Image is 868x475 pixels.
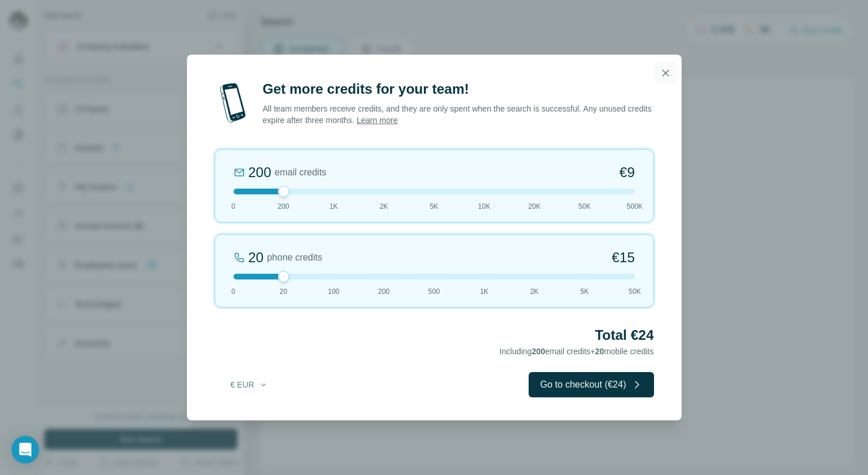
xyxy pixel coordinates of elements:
[330,201,338,212] span: 1K
[275,166,327,179] span: email credits
[620,163,635,182] span: €9
[215,80,251,126] img: mobile-phone
[380,201,388,212] span: 2K
[328,286,339,297] span: 100
[12,436,39,463] div: Open Intercom Messenger
[223,374,276,395] button: € EUR
[478,201,490,212] span: 10K
[595,347,605,356] span: 20
[629,286,641,297] span: 50K
[278,201,289,212] span: 200
[530,286,539,297] span: 2K
[580,286,589,297] span: 5K
[428,286,439,297] span: 500
[248,248,264,267] div: 20
[248,163,272,182] div: 200
[267,251,322,265] span: phone credits
[231,286,235,297] span: 0
[480,286,488,297] span: 1K
[231,201,235,212] span: 0
[357,116,398,125] a: Learn more
[215,326,654,344] h2: Total €24
[579,201,591,212] span: 50K
[531,347,545,356] span: 200
[280,286,287,297] span: 20
[263,103,654,126] p: All team members receive credits, and they are only spent when the search is successful. Any unus...
[430,201,438,212] span: 5K
[626,201,643,212] span: 500K
[499,347,653,356] span: Including email credits + mobile credits
[378,286,389,297] span: 200
[529,372,653,397] button: Go to checkout (€24)
[528,201,540,212] span: 20K
[611,248,634,267] span: €15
